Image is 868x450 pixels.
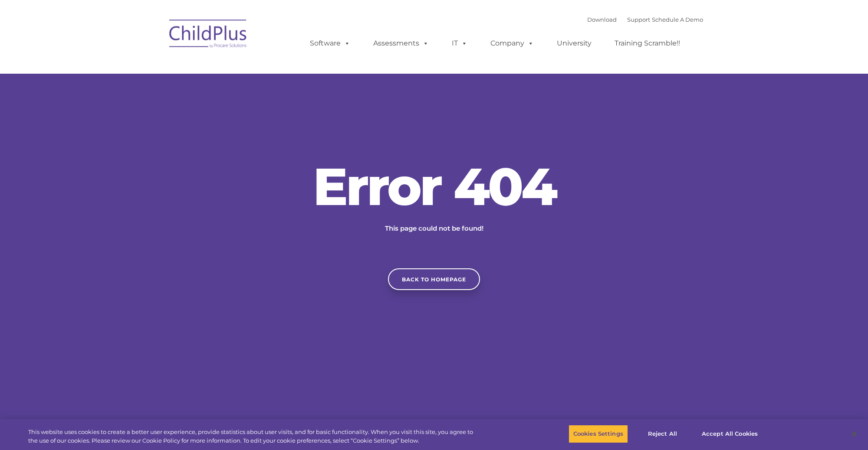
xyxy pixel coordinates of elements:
[627,16,650,23] a: Support
[652,16,703,23] a: Schedule A Demo
[28,428,477,445] div: This website uses cookies to create a better user experience, provide statistics about user visit...
[343,223,525,234] p: This page could not be found!
[165,13,252,57] img: ChildPlus by Procare Solutions
[443,35,476,52] a: IT
[587,16,617,23] a: Download
[697,425,763,443] button: Accept All Cookies
[569,425,628,443] button: Cookies Settings
[482,35,542,52] a: Company
[606,35,689,52] a: Training Scramble!!
[845,424,864,443] button: Close
[301,35,359,52] a: Software
[365,35,437,52] a: Assessments
[388,268,480,290] a: Back to homepage
[548,35,600,52] a: University
[587,16,703,23] font: |
[635,425,690,443] button: Reject All
[304,160,564,212] h2: Error 404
